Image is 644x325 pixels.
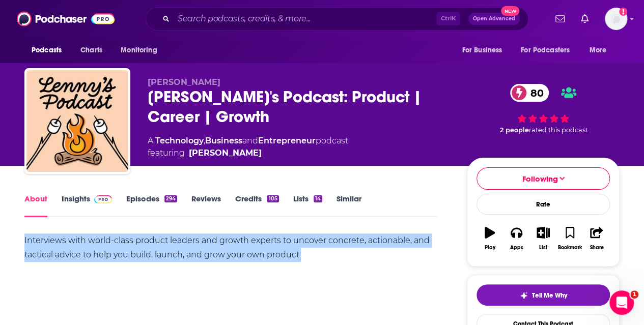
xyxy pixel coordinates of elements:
input: Search podcasts, credits, & more... [174,11,436,27]
a: Show notifications dropdown [577,10,593,27]
a: About [24,194,47,217]
button: open menu [455,41,515,60]
div: A podcast [148,135,348,159]
span: featuring [148,147,348,159]
a: Business [205,136,242,145]
div: Rate [477,194,610,215]
a: Entrepreneur [258,136,316,145]
a: Reviews [191,194,221,217]
a: Lenny Rachitsky [189,147,262,159]
span: Ctrl K [436,12,460,25]
button: Play [477,220,503,257]
button: List [530,220,556,257]
button: open menu [514,41,584,60]
span: 2 people [500,126,529,134]
span: 80 [520,84,549,102]
button: Following [477,167,610,190]
button: open menu [24,41,75,60]
span: Following [522,174,557,184]
img: Lenny's Podcast: Product | Career | Growth [26,70,128,172]
div: 80 2 peoplerated this podcast [467,77,620,141]
span: For Business [462,43,502,57]
span: Podcasts [32,43,62,57]
a: Technology [155,136,204,145]
span: New [501,6,519,16]
img: tell me why sparkle [520,291,528,300]
div: 105 [267,195,278,202]
a: Show notifications dropdown [551,10,569,27]
div: Interviews with world-class product leaders and growth experts to uncover concrete, actionable, a... [24,233,437,262]
div: 14 [314,195,322,202]
span: and [242,136,258,145]
div: Share [590,245,603,251]
a: Charts [74,41,108,60]
div: 294 [164,195,177,202]
span: 1 [630,290,638,299]
button: Open AdvancedNew [468,13,520,25]
span: [PERSON_NAME] [148,77,220,87]
button: Bookmark [556,220,583,257]
iframe: Intercom live chat [609,290,634,315]
div: Search podcasts, credits, & more... [146,7,528,31]
img: Podchaser - Follow, Share and Rate Podcasts [17,9,115,28]
a: Episodes294 [126,194,177,217]
span: Logged in as mindyn [605,8,627,30]
span: More [590,43,607,57]
a: InsightsPodchaser Pro [62,194,112,217]
button: open menu [114,41,170,60]
div: List [539,245,547,251]
div: Play [485,245,495,251]
div: Bookmark [558,245,582,251]
button: Show profile menu [605,8,627,30]
span: Charts [80,43,102,57]
span: Monitoring [121,43,157,57]
div: Apps [510,245,523,251]
span: rated this podcast [529,126,588,134]
button: tell me why sparkleTell Me Why [477,284,610,306]
button: Share [583,220,610,257]
span: For Podcasters [521,43,570,57]
img: User Profile [605,8,627,30]
a: Credits105 [235,194,278,217]
button: Apps [503,220,529,257]
a: Similar [337,194,361,217]
svg: Add a profile image [619,8,627,16]
span: , [204,136,205,145]
img: Podchaser Pro [94,195,112,203]
a: 80 [510,84,549,102]
span: Open Advanced [473,16,515,21]
span: Tell Me Why [532,291,567,300]
a: Lists14 [293,194,322,217]
button: open menu [582,41,620,60]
